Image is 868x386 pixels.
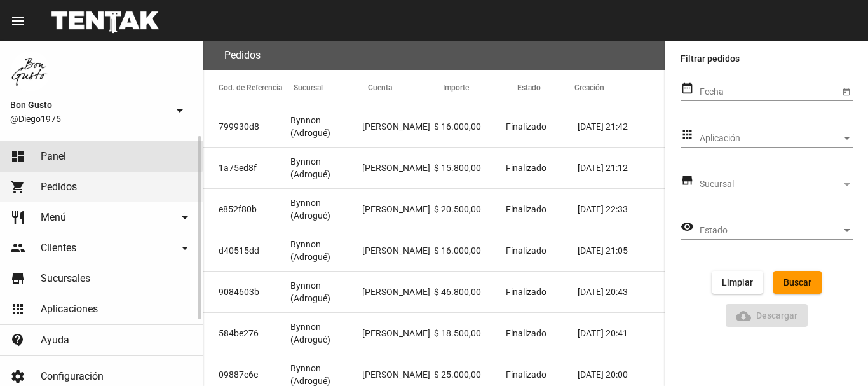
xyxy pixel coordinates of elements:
[700,87,839,97] input: Fecha
[362,189,434,230] mat-cell: [PERSON_NAME]
[434,106,506,147] mat-cell: $ 16.000,00
[578,272,665,312] mat-cell: [DATE] 20:43
[203,230,290,271] mat-cell: d40515dd
[41,211,66,224] span: Menú
[506,286,546,298] span: Finalizado
[362,148,434,188] mat-cell: [PERSON_NAME]
[578,148,665,188] mat-cell: [DATE] 21:12
[443,70,518,106] mat-header-cell: Importe
[203,272,290,312] mat-cell: 9084603b
[177,240,193,256] mat-icon: arrow_drop_down
[177,210,193,225] mat-icon: arrow_drop_down
[290,114,362,139] span: Bynnon (Adrogué)
[700,226,841,236] span: Estado
[10,369,25,384] mat-icon: settings
[290,238,362,263] span: Bynnon (Adrogué)
[290,196,362,222] span: Bynnon (Adrogué)
[506,203,546,216] span: Finalizado
[41,303,98,315] span: Aplicaciones
[700,179,853,190] mat-select: Sucursal
[10,210,25,225] mat-icon: restaurant
[294,70,369,106] mat-header-cell: Sucursal
[783,277,811,287] span: Buscar
[712,271,763,294] button: Limpiar
[839,85,853,98] button: Open calendar
[10,13,25,29] mat-icon: menu
[506,327,546,340] span: Finalizado
[41,370,104,383] span: Configuración
[203,189,290,230] mat-cell: e852f80b
[506,162,546,174] span: Finalizado
[41,242,76,254] span: Clientes
[722,277,753,287] span: Limpiar
[290,321,362,346] span: Bynnon (Adrogué)
[224,46,261,64] h3: Pedidos
[362,272,434,312] mat-cell: [PERSON_NAME]
[10,149,25,164] mat-icon: dashboard
[203,106,290,147] mat-cell: 799930d8
[578,189,665,230] mat-cell: [DATE] 22:33
[506,368,546,381] span: Finalizado
[10,97,167,113] span: Bon Gusto
[203,313,290,354] mat-cell: 584be276
[10,179,25,195] mat-icon: shopping_cart
[736,310,798,321] span: Descargar
[506,120,546,133] span: Finalizado
[578,313,665,354] mat-cell: [DATE] 20:41
[434,272,506,312] mat-cell: $ 46.800,00
[434,189,506,230] mat-cell: $ 20.500,00
[10,51,51,92] img: 8570adf9-ca52-4367-b116-ae09c64cf26e.jpg
[41,181,77,193] span: Pedidos
[290,279,362,305] span: Bynnon (Adrogué)
[578,106,665,147] mat-cell: [DATE] 21:42
[203,41,665,70] flou-section-header: Pedidos
[10,240,25,256] mat-icon: people
[700,179,841,190] span: Sucursal
[368,70,443,106] mat-header-cell: Cuenta
[10,301,25,317] mat-icon: apps
[41,272,90,285] span: Sucursales
[578,230,665,271] mat-cell: [DATE] 21:05
[726,304,808,327] button: Descargar ReporteDescargar
[574,70,665,106] mat-header-cell: Creación
[10,333,25,348] mat-icon: contact_support
[362,106,434,147] mat-cell: [PERSON_NAME]
[681,81,694,96] mat-icon: date_range
[700,134,841,144] span: Aplicación
[434,148,506,188] mat-cell: $ 15.800,00
[10,113,167,125] span: @Diego1975
[434,230,506,271] mat-cell: $ 16.000,00
[681,219,694,235] mat-icon: visibility
[41,150,66,163] span: Panel
[362,230,434,271] mat-cell: [PERSON_NAME]
[362,313,434,354] mat-cell: [PERSON_NAME]
[700,134,853,144] mat-select: Aplicación
[434,313,506,354] mat-cell: $ 18.500,00
[41,334,69,347] span: Ayuda
[681,51,853,66] label: Filtrar pedidos
[10,271,25,286] mat-icon: store
[506,244,546,257] span: Finalizado
[736,308,751,324] mat-icon: Descargar Reporte
[700,226,853,236] mat-select: Estado
[172,103,187,118] mat-icon: arrow_drop_down
[203,148,290,188] mat-cell: 1a75ed8f
[681,127,694,142] mat-icon: apps
[290,155,362,181] span: Bynnon (Adrogué)
[681,173,694,188] mat-icon: store
[203,70,294,106] mat-header-cell: Cod. de Referencia
[517,70,574,106] mat-header-cell: Estado
[773,271,822,294] button: Buscar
